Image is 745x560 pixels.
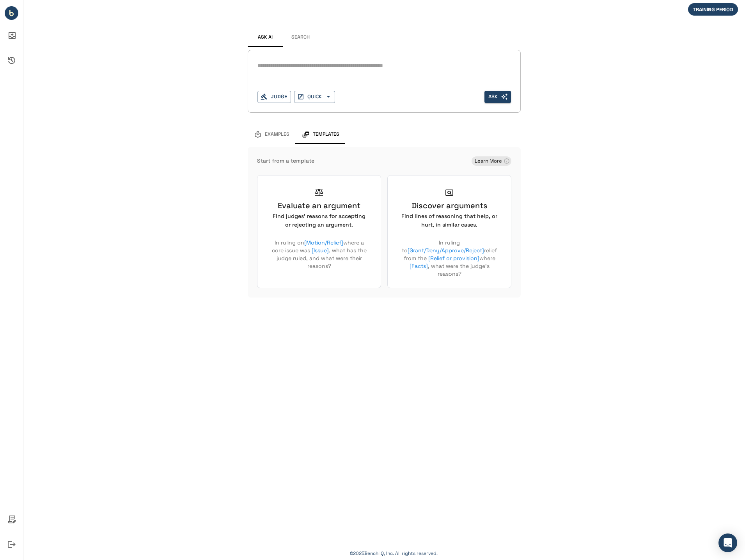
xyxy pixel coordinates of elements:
button: Ask [484,91,511,103]
h6: Discover arguments [412,200,488,211]
div: Select Discover arguments template [387,175,511,288]
div: Learn More [472,156,511,166]
span: Examples [265,131,289,138]
h6: Find lines of reasoning that help, or hurt, in similar cases. [400,212,498,229]
button: QUICK [294,91,335,103]
div: Select Evaluate an argument template [257,175,381,288]
h6: Find judges' reasons for accepting or rejecting an argument. [270,212,368,229]
span: TRAINING PERIOD [688,6,738,13]
span: [Issue] [312,247,329,254]
span: Templates [313,131,339,138]
span: Learn More [472,158,505,164]
span: Enter search text [484,91,511,103]
div: We are not billing you for your initial period of in-app activity. [688,3,742,16]
span: [Relief or provision] [428,255,479,262]
h6: Evaluate an argument [278,200,360,211]
div: examples and templates tabs [248,125,521,144]
span: Ask AI [258,34,273,41]
span: [Grant/Deny/Approve/Reject] [408,247,484,254]
span: [Motion/Relief] [304,239,343,246]
div: Open Intercom Messenger [718,533,737,552]
p: In ruling to relief from the where , what were the judge's reasons? [400,239,498,278]
p: In ruling on where a core issue was , what has the judge ruled, and what were their reasons? [270,239,368,270]
button: Judge [257,91,291,103]
button: Search [283,28,318,47]
span: [Facts] [410,262,428,269]
h6: Start from a template [257,157,314,165]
